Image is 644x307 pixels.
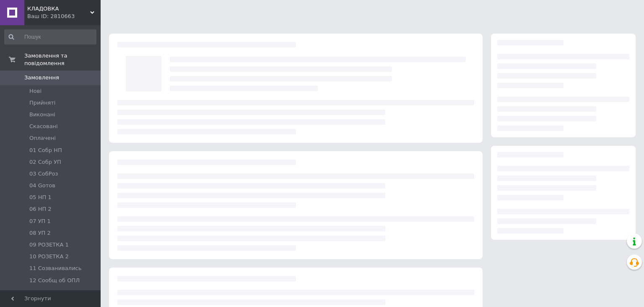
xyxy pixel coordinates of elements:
[24,52,101,67] span: Замовлення та повідомлення
[29,134,56,142] span: Оплачені
[29,289,54,296] span: 13 БУХ 1
[27,13,101,20] div: Ваш ID: 2810663
[29,123,58,130] span: Скасовані
[29,205,52,213] span: 06 НП 2
[29,253,69,260] span: 10 РОЗЕТКА 2
[29,241,69,249] span: 09 РОЗЕТКА 1
[24,74,59,81] span: Замовлення
[27,5,90,13] span: КЛАДОВКА
[29,218,51,225] span: 07 УП 1
[29,265,81,272] span: 11 Созванивались
[29,111,55,118] span: Виконані
[29,229,51,237] span: 08 УП 2
[29,170,58,178] span: 03 CобРоз
[4,29,96,45] input: Пошук
[29,194,52,201] span: 05 НП 1
[29,158,61,166] span: 02 Cобр УП
[29,182,55,189] span: 04 Gотов
[29,277,80,284] span: 12 Сообщ об ОПЛ
[29,99,55,107] span: Прийняті
[29,87,42,95] span: Нові
[29,147,62,154] span: 01 Cобр НП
